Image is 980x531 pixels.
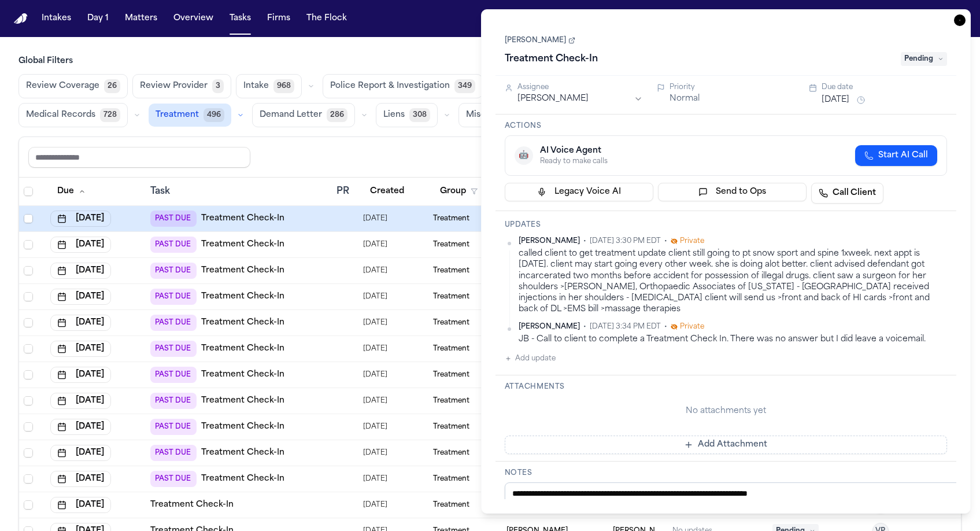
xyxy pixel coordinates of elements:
[323,74,483,98] button: Police Report & Investigation349
[583,322,586,331] span: •
[519,322,580,331] span: [PERSON_NAME]
[590,237,661,246] span: [DATE] 3:30 PM EDT
[505,382,948,392] h3: Attachments
[169,8,218,29] button: Overview
[505,405,948,417] div: No attachments yet
[104,79,120,93] span: 26
[140,80,208,92] span: Review Provider
[680,322,704,331] span: Private
[19,103,128,127] button: Medical Records728
[454,79,475,93] span: 349
[252,103,355,127] button: Demand Letter286
[273,79,294,93] span: 968
[26,109,95,121] span: Medical Records
[664,322,667,331] span: •
[901,52,947,66] span: Pending
[327,108,347,122] span: 286
[14,13,28,24] img: Finch Logo
[505,469,948,478] h3: Notes
[505,436,948,454] button: Add Attachment
[14,13,28,24] a: Home
[519,248,948,315] div: called client to get treatment update client still going to pt snow sport and spine 1xweek. next ...
[519,334,948,345] div: JB - Call to client to complete a Treatment Check In. There was no answer but I did leave a voice...
[225,8,256,29] button: Tasks
[505,220,948,230] h3: Updates
[409,108,430,122] span: 308
[262,8,295,29] button: Firms
[878,150,928,161] span: Start AI Call
[505,352,556,366] button: Add update
[132,74,231,98] button: Review Provider3
[855,145,937,166] button: Start AI Call
[383,109,405,121] span: Liens
[822,94,849,106] button: [DATE]
[505,36,575,45] a: [PERSON_NAME]
[540,157,608,166] div: Ready to make calls
[664,237,667,246] span: •
[680,237,704,246] span: Private
[212,79,224,93] span: 3
[658,183,807,201] button: Send to Ops
[505,183,653,201] button: Legacy Voice AI
[519,150,528,161] span: 🤖
[583,237,586,246] span: •
[376,103,438,127] button: Liens308
[670,83,795,92] div: Priority
[540,145,608,157] div: AI Voice Agent
[37,8,76,29] button: Intakes
[149,104,231,127] button: Treatment496
[19,56,961,67] h3: Global Filters
[466,109,525,121] span: Miscellaneous
[458,103,561,127] button: Miscellaneous1338
[590,322,661,331] span: [DATE] 3:34 PM EDT
[260,109,322,121] span: Demand Letter
[519,237,580,246] span: [PERSON_NAME]
[120,8,162,29] button: Matters
[83,8,113,29] button: Day 1
[854,93,868,107] button: Snooze task
[19,74,128,98] button: Review Coverage26
[156,109,199,121] span: Treatment
[811,183,883,204] a: Call Client
[243,80,269,92] span: Intake
[302,8,352,29] button: The Flock
[517,83,643,92] div: Assignee
[670,93,700,105] button: Normal
[26,80,99,92] span: Review Coverage
[100,108,120,122] span: 728
[204,108,224,122] span: 496
[330,80,450,92] span: Police Report & Investigation
[500,50,602,68] h1: Treatment Check-In
[505,121,948,131] h3: Actions
[822,83,947,92] div: Due date
[236,74,302,98] button: Intake968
